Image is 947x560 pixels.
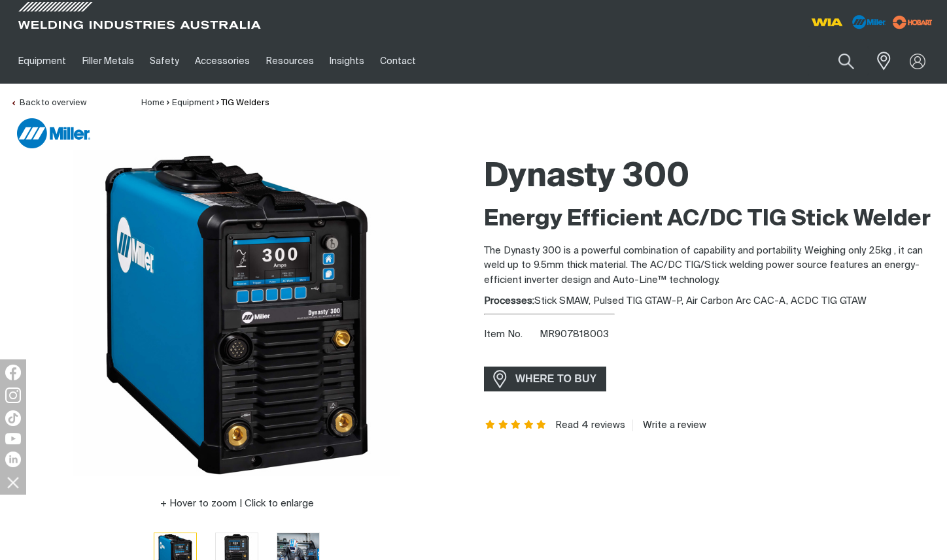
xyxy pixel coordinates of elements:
[5,433,21,444] img: YouTube
[889,12,937,32] img: miller
[484,296,534,306] strong: Processes:
[484,156,937,199] h1: Dynasty 300
[2,471,24,493] img: hide socials
[5,410,21,426] img: TikTok
[808,46,869,76] input: Product name or item number...
[10,99,86,107] a: Back to overview
[152,496,322,512] button: Hover to zoom | Click to enlarge
[258,39,322,84] a: Resources
[187,39,258,84] a: Accessories
[507,369,605,389] span: WHERE TO BUY
[5,452,21,467] img: LinkedIn
[141,97,269,110] nav: Breadcrumb
[484,244,937,288] p: The Dynasty 300 is a powerful combination of capability and portability. Weighing only 25kg , it ...
[74,39,141,84] a: Filler Metals
[484,327,537,342] span: Item No.
[484,205,937,234] h2: Energy Efficient AC/DC TIG Stick Welder
[484,367,606,391] a: WHERE TO BUY
[540,329,609,339] span: MR907818003
[5,365,21,380] img: Facebook
[17,118,90,148] img: Miller
[5,387,21,403] img: Instagram
[484,294,937,309] div: Stick SMAW, Pulsed TIG GTAW-P, Air Carbon Arc CAC-A, ACDC TIG GTAW
[10,39,705,84] nav: Main
[322,39,372,84] a: Insights
[172,99,215,107] a: Equipment
[10,39,74,84] a: Equipment
[372,39,424,84] a: Contact
[73,150,400,476] img: Dynasty 300
[141,99,165,107] a: Home
[484,421,548,430] span: Rating: 5
[142,39,187,84] a: Safety
[824,46,869,76] button: Search products
[632,420,706,431] a: Write a review
[555,420,625,431] a: Read 4 reviews
[221,99,269,107] a: TIG Welders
